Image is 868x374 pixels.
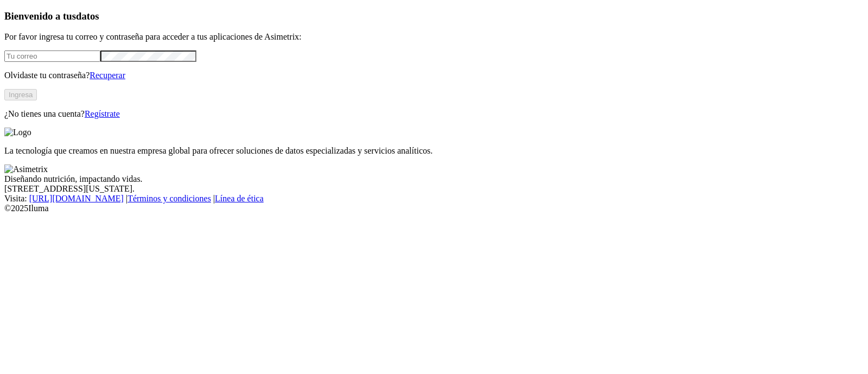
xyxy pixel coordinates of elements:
[4,174,864,184] div: Diseñando nutrición, impactando vidas.
[4,89,37,100] button: Ingresa
[4,146,864,156] p: La tecnología que creamos en nuestra empresa global para ofrecer soluciones de datos especializad...
[4,184,864,194] div: [STREET_ADDRESS][US_STATE].
[4,10,864,22] h3: Bienvenido a tus
[4,204,864,213] div: © 2025 Iluma
[4,128,31,137] img: Logo
[215,194,264,203] a: Línea de ética
[4,164,48,174] img: Asimetrix
[85,109,120,118] a: Regístrate
[90,71,125,80] a: Recuperar
[29,194,124,203] a: [URL][DOMAIN_NAME]
[4,194,864,204] div: Visita : | |
[4,50,100,62] input: Tu correo
[76,10,99,22] span: datos
[4,32,864,42] p: Por favor ingresa tu correo y contraseña para acceder a tus aplicaciones de Asimetrix:
[4,71,864,80] p: Olvidaste tu contraseña?
[4,109,864,119] p: ¿No tienes una cuenta?
[127,194,211,203] a: Términos y condiciones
